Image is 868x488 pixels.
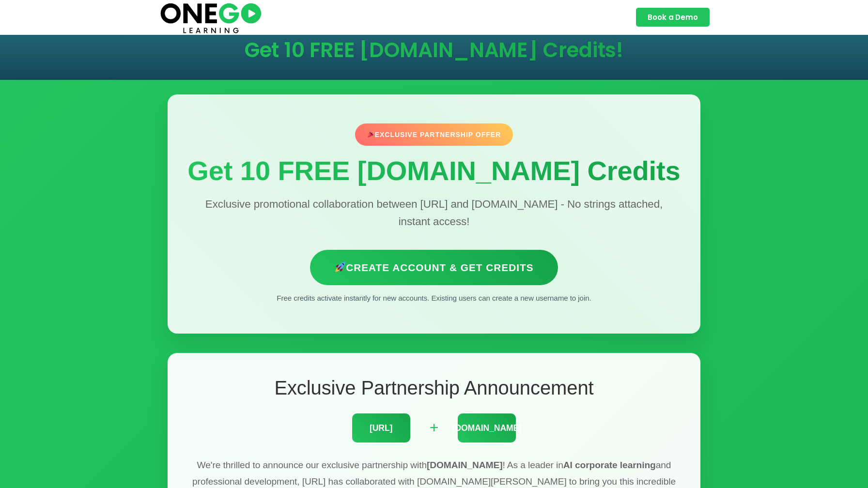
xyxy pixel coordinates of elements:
img: 🚀 [335,262,345,272]
h2: Exclusive Partnership Announcement [187,377,681,399]
div: + [430,415,439,440]
div: [URL] [352,413,410,442]
strong: [DOMAIN_NAME] [427,460,502,470]
a: Create Account & Get Credits [310,250,558,285]
p: Exclusive promotional collaboration between [URL] and [DOMAIN_NAME] - No strings attached, instan... [187,196,681,230]
a: Book a Demo [636,8,710,27]
p: Free credits activate instantly for new accounts. Existing users can create a new username to join. [187,292,681,304]
strong: AI corporate learning [563,460,656,470]
h1: Get 10 FREE [DOMAIN_NAME] Credits! [179,40,689,61]
div: Exclusive Partnership Offer [355,123,513,146]
img: 🎉 [368,131,374,137]
h1: Get 10 FREE [DOMAIN_NAME] Credits [187,155,681,186]
span: Book a Demo [648,14,698,21]
div: [DOMAIN_NAME] [458,413,516,442]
